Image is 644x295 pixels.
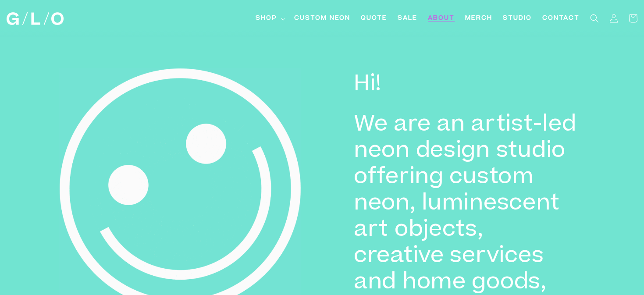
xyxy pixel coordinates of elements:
a: Merch [460,9,498,28]
summary: Shop [250,9,289,28]
span: About [428,14,455,23]
span: Studio [503,14,532,23]
summary: Search [585,9,604,28]
a: About [423,9,460,28]
span: Custom Neon [294,14,350,23]
h1: Hi! [354,72,576,99]
a: Custom Neon [289,9,356,28]
div: Chatt-widget [486,172,644,295]
a: GLO Studio [3,9,67,28]
a: Studio [498,9,537,28]
a: Quote [356,9,392,28]
span: Quote [361,14,387,23]
iframe: Chat Widget [486,172,644,295]
span: Contact [542,14,580,23]
a: Contact [537,9,585,28]
a: SALE [392,9,423,28]
img: GLO Studio [7,12,64,25]
span: Merch [465,14,492,23]
span: SALE [398,14,417,23]
span: Shop [256,14,277,23]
